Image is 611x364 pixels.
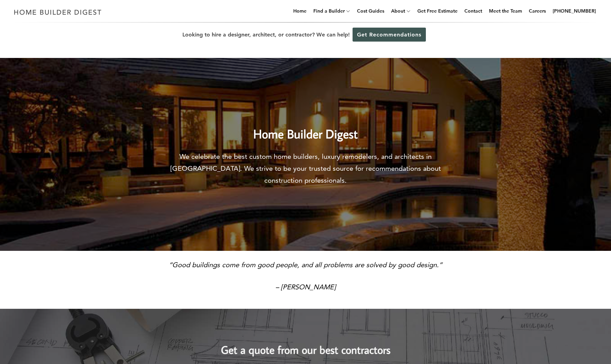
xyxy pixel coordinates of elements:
h2: Get a quote from our best contractors [157,331,454,358]
p: We celebrate the best custom home builders, luxury remodelers, and architects in [GEOGRAPHIC_DATA... [161,151,450,186]
em: – [PERSON_NAME] [275,283,336,291]
em: “Good buildings come from good people, and all problems are solved by good design.” [169,261,442,269]
img: Home Builder Digest [11,5,105,19]
h2: Home Builder Digest [161,112,450,143]
a: Get Recommendations [353,28,426,42]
